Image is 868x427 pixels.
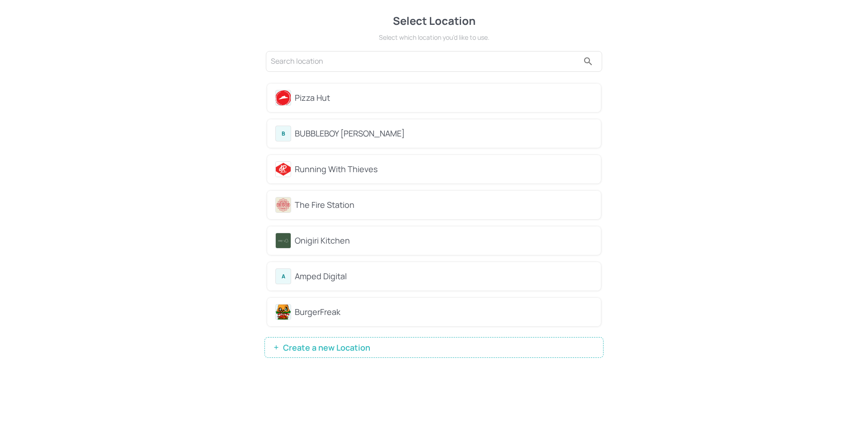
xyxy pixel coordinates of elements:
[278,343,375,352] span: Create a new Location
[276,233,291,248] img: avatar
[276,197,291,212] img: avatar
[295,163,593,175] div: Running With Thieves
[295,306,593,318] div: BurgerFreak
[264,33,604,42] div: Select which location you’d like to use.
[295,199,593,211] div: The Fire Station
[275,126,291,141] div: B
[276,162,291,177] img: avatar
[295,127,593,140] div: BUBBLEBOY [PERSON_NAME]
[264,13,604,29] div: Select Location
[276,305,291,319] img: avatar
[275,268,291,284] div: A
[276,90,291,105] img: avatar
[295,270,593,282] div: Amped Digital
[295,235,593,247] div: Onigiri Kitchen
[264,337,604,358] button: Create a new Location
[579,52,597,70] button: search
[295,92,593,104] div: Pizza Hut
[271,54,579,69] input: Search location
